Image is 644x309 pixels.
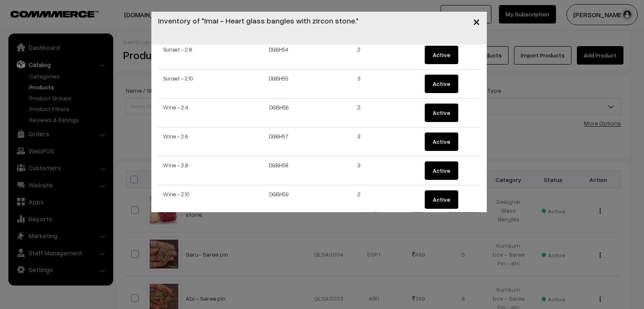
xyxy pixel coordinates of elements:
[319,99,400,127] td: 2
[239,156,319,185] td: DGBH58
[239,185,319,214] td: DGBH59
[319,70,400,99] td: 3
[239,41,319,70] td: DGBH54
[239,127,319,156] td: DGBH57
[158,99,239,127] td: Wine - 2.4
[158,70,239,99] td: Sunset - 2.10
[239,70,319,99] td: DGBH55
[425,161,458,180] button: Active
[425,190,458,209] button: Active
[158,41,239,70] td: Sunset - 2.8
[425,132,458,151] button: Active
[158,185,239,214] td: Wine - 2.10
[425,104,458,122] button: Active
[473,13,480,29] span: ×
[319,156,400,185] td: 3
[425,75,458,93] button: Active
[158,15,358,26] h4: Inventory of "Imai - Heart glass bangles with zircon stone."
[158,127,239,156] td: Wine - 2.6
[319,185,400,214] td: 2
[158,156,239,185] td: Wine - 2.8
[466,8,487,34] button: Close
[319,41,400,70] td: 2
[425,46,458,64] button: Active
[319,127,400,156] td: 3
[239,99,319,127] td: DGBH56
